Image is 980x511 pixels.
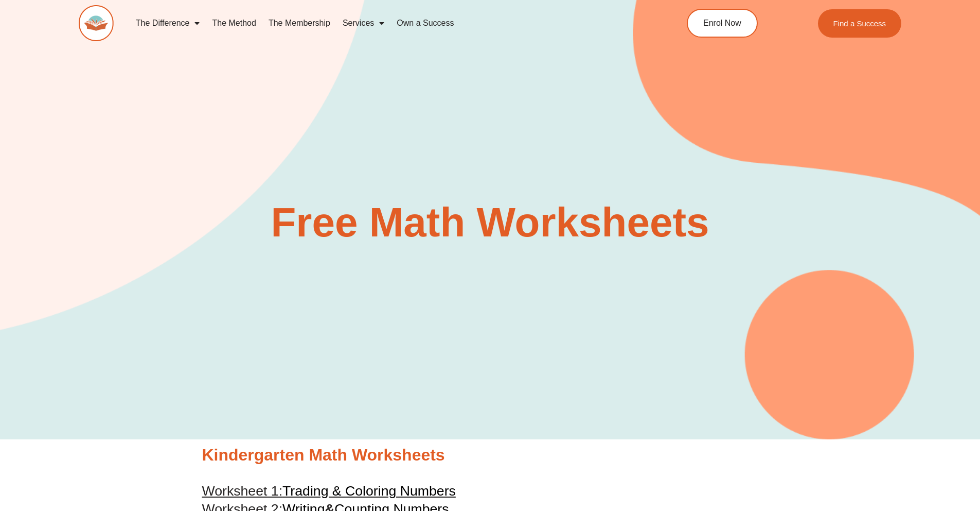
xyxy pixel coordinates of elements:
[130,11,206,35] a: The Difference
[197,202,783,243] h2: Free Math Worksheets
[202,483,283,499] span: Worksheet 1:
[390,11,460,35] a: Own a Success
[282,483,456,499] span: Trading & Coloring Numbers
[130,11,640,35] nav: Menu
[687,9,758,38] a: Enrol Now
[206,11,262,35] a: The Method
[202,483,456,499] a: Worksheet 1:Trading & Coloring Numbers
[818,9,902,38] a: Find a Success
[336,11,390,35] a: Services
[202,445,778,466] h2: Kindergarten Math Worksheets
[833,20,886,27] span: Find a Success
[262,11,336,35] a: The Membership
[703,19,741,27] span: Enrol Now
